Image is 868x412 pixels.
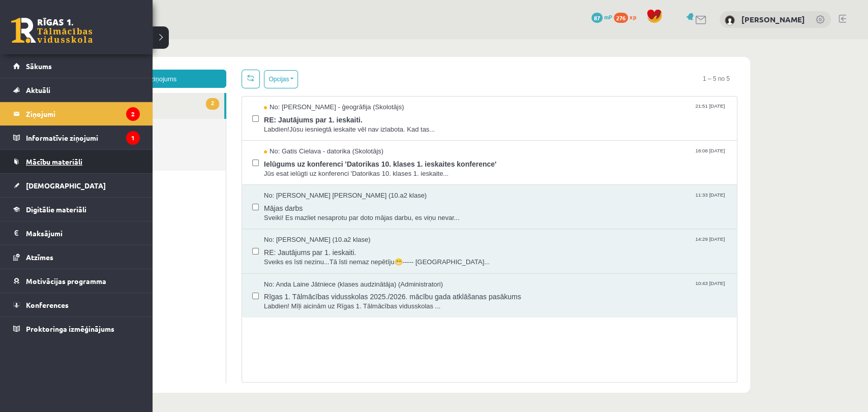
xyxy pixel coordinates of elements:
[13,150,140,173] a: Mācību materiāli
[31,30,186,49] a: Jauns ziņojums
[223,241,686,272] a: No: Anda Laine Jātniece (klases audzinātāja) (Administratori) 10:43 [DATE] Rīgas 1. Tālmācības vi...
[652,108,686,115] span: 18:08 [DATE]
[223,64,686,95] a: No: [PERSON_NAME] - ģeogrāfija (Skolotājs) 21:51 [DATE] RE: Jautājums par 1. ieskaiti. Labdien!Jū...
[26,252,53,262] span: Atzīmes
[26,181,106,190] span: [DEMOGRAPHIC_DATA]
[31,106,185,132] a: Dzēstie
[31,54,184,80] a: 2Ienākošie
[614,13,641,21] a: 276 xp
[223,196,330,206] span: No: [PERSON_NAME] (10.a2 klase)
[126,131,140,145] i: 1
[31,80,185,106] a: Nosūtītie
[13,78,140,102] a: Aktuāli
[223,108,686,139] a: No: Gatis Cielava - datorika (Skolotājs) 18:08 [DATE] Ielūgums uz konferenci 'Datorikas 10. klase...
[223,73,686,86] span: RE: Jautājums par 1. ieskaiti.
[741,14,805,24] a: [PERSON_NAME]
[223,31,257,49] button: Opcijas
[652,241,686,248] span: 10:43 [DATE]
[26,324,114,333] span: Proktoringa izmēģinājums
[223,263,686,272] span: Labdien! Mīļi aicinām uz Rīgas 1. Tālmācības vidusskolas ...
[13,198,140,221] a: Digitālie materiāli
[223,250,686,263] span: Rīgas 1. Tālmācības vidusskolas 2025./2026. mācību gada atklāšanas pasākums
[26,205,86,214] span: Digitālie materiāli
[223,86,686,96] span: Labdien!Jūsu iesniegtā ieskaite vēl nav izlabota. Kad tas...
[223,174,686,184] span: Sveiki! Es mazliet nesaprotu par doto mājas darbu, es viņu nevar...
[630,13,636,21] span: xp
[26,221,140,245] legend: Maksājumi
[223,206,686,218] span: RE: Jautājums par 1. ieskaiti.
[604,13,612,21] span: mP
[13,221,140,245] a: Maksājumi
[652,152,686,160] span: 11:33 [DATE]
[13,126,140,149] a: Informatīvie ziņojumi1
[26,300,69,309] span: Konferences
[13,102,140,125] a: Ziņojumi2
[13,174,140,197] a: [DEMOGRAPHIC_DATA]
[591,13,612,21] a: 87 mP
[654,30,697,49] span: 1 – 5 no 5
[26,85,50,94] span: Aktuāli
[223,241,402,250] span: No: Anda Laine Jātniece (klases audzinātāja) (Administratori)
[725,15,735,25] img: Ričards Stepiņš
[26,126,140,149] legend: Informatīvie ziņojumi
[223,130,686,140] span: Jūs esat ielūgti uz konferenci 'Datorikas 10. klases 1. ieskaite...
[652,196,686,204] span: 14:29 [DATE]
[223,162,686,174] span: Mājas darbs
[165,59,178,71] span: 2
[26,276,106,286] span: Motivācijas programma
[26,157,82,166] span: Mācību materiāli
[223,108,343,117] span: No: Gatis Cielava - datorika (Skolotājs)
[13,245,140,269] a: Atzīmes
[223,196,686,228] a: No: [PERSON_NAME] (10.a2 klase) 14:29 [DATE] RE: Jautājums par 1. ieskaiti. Sveiks es īsti nezinu...
[223,218,686,228] span: Sveiks es īsti nezinu...Tā īsti nemaz nepētīju😁----- [GEOGRAPHIC_DATA]...
[26,102,140,125] legend: Ziņojumi
[223,152,686,183] a: No: [PERSON_NAME] [PERSON_NAME] (10.a2 klase) 11:33 [DATE] Mājas darbs Sveiki! Es mazliet nesapro...
[13,269,140,293] a: Motivācijas programma
[223,152,386,162] span: No: [PERSON_NAME] [PERSON_NAME] (10.a2 klase)
[223,117,686,130] span: Ielūgums uz konferenci 'Datorikas 10. klases 1. ieskaites konference'
[13,293,140,316] a: Konferences
[26,61,52,71] span: Sākums
[223,64,363,73] span: No: [PERSON_NAME] - ģeogrāfija (Skolotājs)
[591,13,603,23] span: 87
[652,64,686,71] span: 21:51 [DATE]
[13,54,140,78] a: Sākums
[13,317,140,340] a: Proktoringa izmēģinājums
[126,107,140,121] i: 2
[614,13,628,23] span: 276
[11,18,93,43] a: Rīgas 1. Tālmācības vidusskola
